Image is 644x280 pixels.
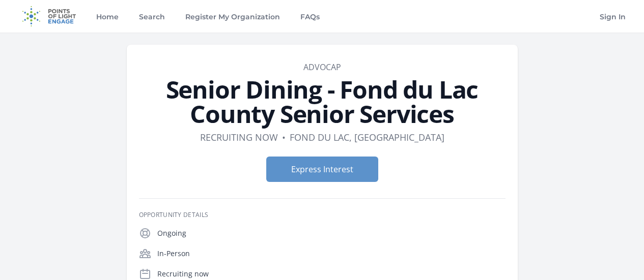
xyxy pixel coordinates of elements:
[282,130,286,144] div: •
[139,77,506,126] h1: Senior Dining - Fond du Lac County Senior Services
[157,228,506,238] p: Ongoing
[157,248,506,259] p: In-Person
[200,130,278,144] dd: Recruiting now
[139,211,506,219] h3: Opportunity Details
[157,269,506,279] p: Recruiting now
[303,61,341,73] a: ADVOCAP
[290,130,444,144] dd: Fond Du Lac, [GEOGRAPHIC_DATA]
[266,157,378,182] button: Express Interest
